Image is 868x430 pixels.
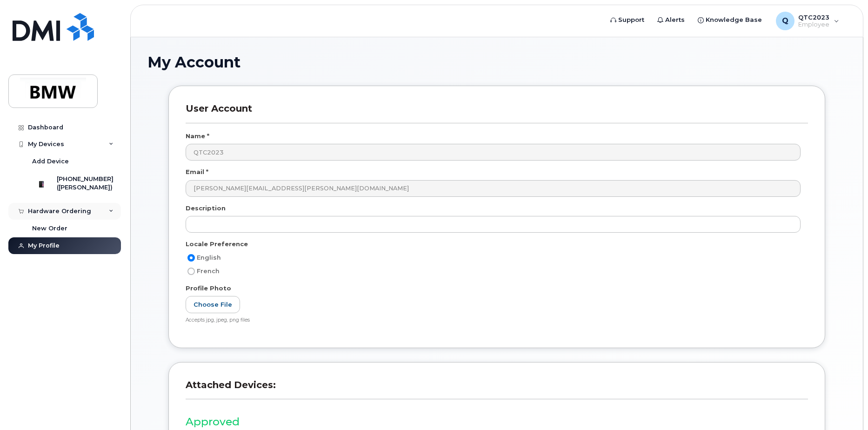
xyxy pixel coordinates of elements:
h3: Approved [186,416,808,428]
input: English [187,254,195,262]
div: Accepts jpg, jpeg, png files [186,317,801,324]
label: Description [186,204,226,213]
h3: Attached Devices: [186,379,808,399]
span: French [197,268,220,275]
iframe: Messenger Launcher [828,390,861,423]
input: French [187,268,195,275]
label: Choose File [186,296,240,313]
h3: User Account [186,103,808,123]
h1: My Account [147,54,846,70]
span: English [197,254,221,261]
label: Profile Photo [186,284,231,293]
label: Locale Preference [186,240,248,249]
label: Name * [186,132,209,141]
label: Email * [186,168,208,176]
